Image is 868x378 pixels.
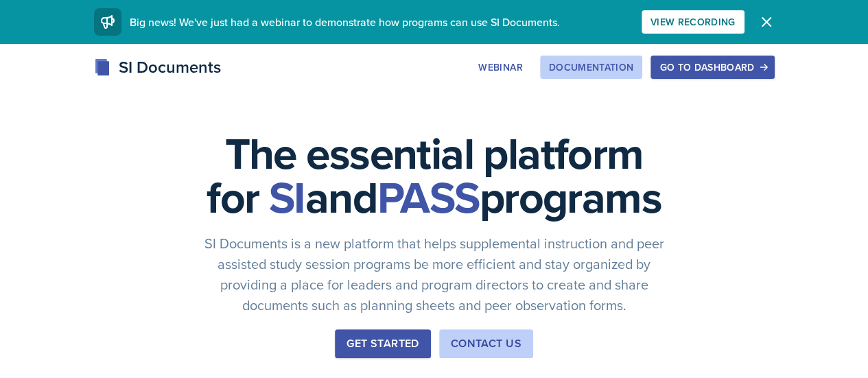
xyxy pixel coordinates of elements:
div: Get Started [347,335,419,352]
div: Documentation [549,62,634,73]
button: Webinar [469,56,531,79]
button: Go to Dashboard [650,56,774,79]
button: View Recording [642,10,744,34]
span: Big news! We've just had a webinar to demonstrate how programs can use SI Documents. [130,14,560,29]
div: View Recording [650,16,736,27]
button: Get Started [335,329,430,358]
button: Documentation [540,56,643,79]
div: Go to Dashboard [659,62,765,73]
div: SI Documents [94,55,221,80]
div: Webinar [478,62,522,73]
button: Contact Us [439,329,533,358]
div: Contact Us [451,335,521,352]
